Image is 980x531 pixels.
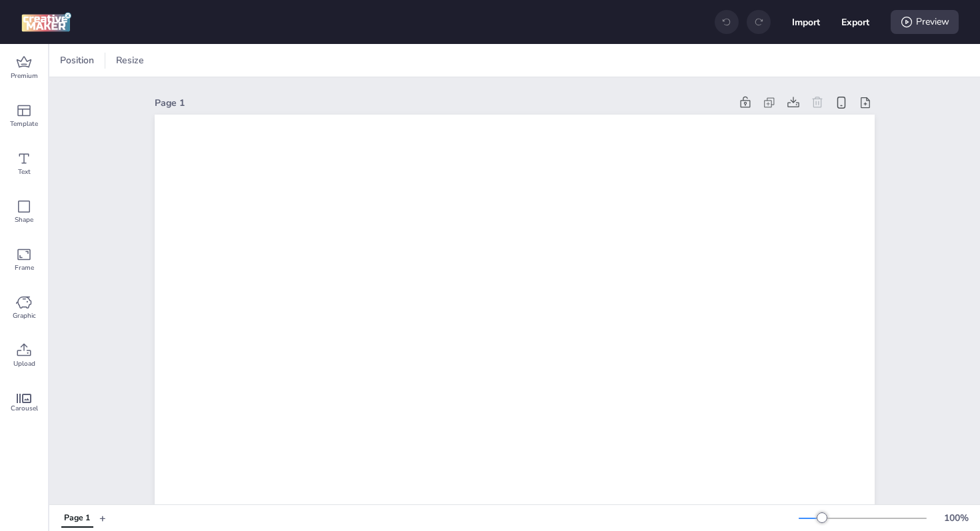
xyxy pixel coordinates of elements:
[841,8,869,36] button: Export
[55,506,99,530] div: Tabs
[15,215,33,225] span: Shape
[15,263,34,273] span: Frame
[57,53,97,67] span: Position
[11,71,38,81] span: Premium
[155,96,731,110] div: Page 1
[99,506,106,530] button: +
[21,12,71,32] img: logo Creative Maker
[891,10,959,34] div: Preview
[11,403,38,414] span: Carousel
[64,512,90,524] div: Page 1
[940,511,972,525] div: 100 %
[13,310,36,321] span: Graphic
[792,8,820,36] button: Import
[13,358,35,369] span: Upload
[113,53,147,67] span: Resize
[18,167,31,177] span: Text
[10,119,38,129] span: Template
